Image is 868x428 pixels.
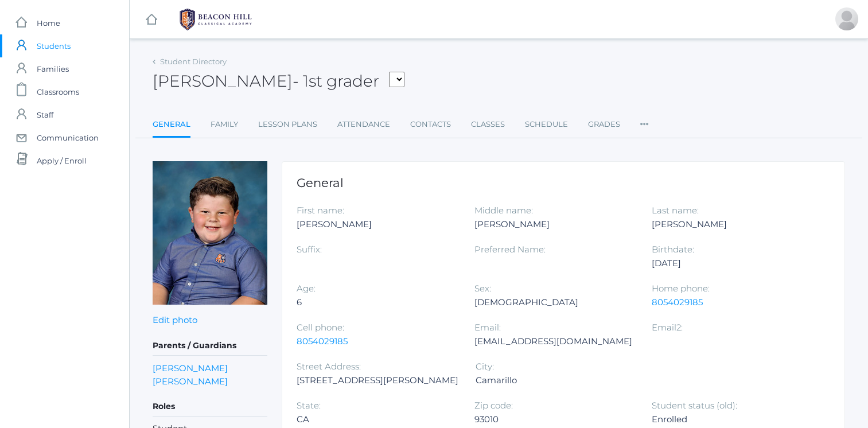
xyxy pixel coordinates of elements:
[476,361,494,372] label: City:
[297,400,321,411] label: State:
[410,113,451,136] a: Contacts
[337,113,390,136] a: Attendance
[297,217,457,231] div: [PERSON_NAME]
[37,80,79,103] span: Classrooms
[297,336,348,347] a: 8054029185
[652,413,812,426] div: Enrolled
[474,283,491,294] label: Sex:
[160,57,227,66] a: Student Directory
[211,113,238,136] a: Family
[652,244,694,255] label: Birthdate:
[153,113,190,138] a: General
[652,322,683,333] label: Email2:
[474,244,546,255] label: Preferred Name:
[297,205,344,216] label: First name:
[652,256,812,270] div: [DATE]
[652,297,703,308] a: 8054029185
[297,373,458,387] div: [STREET_ADDRESS][PERSON_NAME]
[476,373,636,387] div: Camarillo
[37,126,99,149] span: Communication
[173,5,259,34] img: BHCALogos-05-308ed15e86a5a0abce9b8dd61676a3503ac9727e845dece92d48e8588c001991.png
[258,113,317,136] a: Lesson Plans
[37,103,53,126] span: Staff
[297,283,316,294] label: Age:
[297,244,322,255] label: Suffix:
[297,176,830,189] h1: General
[525,113,568,136] a: Schedule
[153,336,267,356] h5: Parents / Guardians
[153,314,197,325] a: Edit photo
[474,295,635,309] div: [DEMOGRAPHIC_DATA]
[37,149,87,172] span: Apply / Enroll
[153,161,267,305] img: Gunnar Kohr
[37,34,71,57] span: Students
[474,217,635,231] div: [PERSON_NAME]
[37,57,69,80] span: Families
[835,7,858,30] div: Rachel Mastro
[297,361,361,372] label: Street Address:
[471,113,505,136] a: Classes
[652,400,737,411] label: Student status (old):
[293,71,379,91] span: - 1st grader
[474,334,635,348] div: [EMAIL_ADDRESS][DOMAIN_NAME]
[297,413,457,426] div: CA
[297,295,457,309] div: 6
[588,113,620,136] a: Grades
[474,413,635,426] div: 93010
[474,205,533,216] label: Middle name:
[153,361,228,375] a: [PERSON_NAME]
[652,283,710,294] label: Home phone:
[153,397,267,417] h5: Roles
[652,217,812,231] div: [PERSON_NAME]
[297,322,344,333] label: Cell phone:
[652,205,699,216] label: Last name:
[153,72,404,90] h2: [PERSON_NAME]
[474,322,501,333] label: Email:
[474,400,513,411] label: Zip code:
[37,11,60,34] span: Home
[153,375,228,388] a: [PERSON_NAME]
